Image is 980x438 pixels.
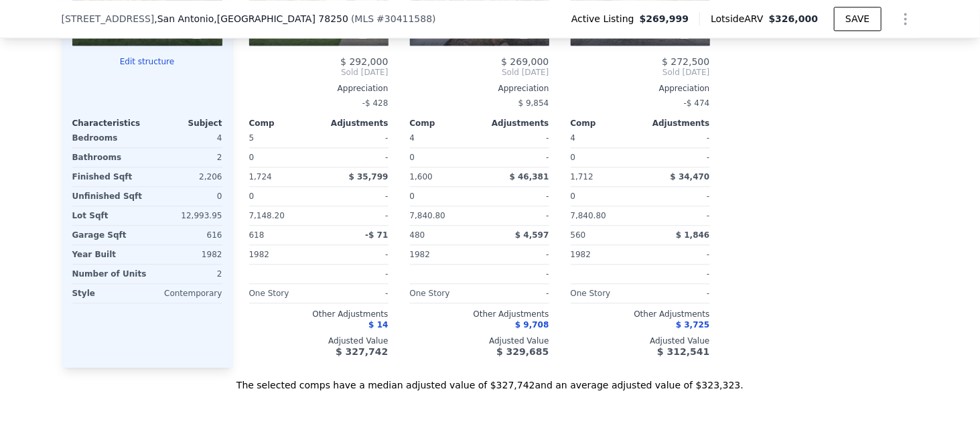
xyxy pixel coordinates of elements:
[571,133,576,143] span: 4
[571,83,710,94] div: Appreciation
[214,13,348,24] span: , [GEOGRAPHIC_DATA] 78250
[150,226,222,244] div: 616
[410,67,549,78] span: Sold [DATE]
[72,56,222,67] button: Edit structure
[349,172,389,181] span: $ 35,799
[249,192,255,201] span: 0
[322,187,389,206] div: -
[249,309,389,319] div: Other Adjustments
[72,265,147,283] div: Number of Units
[62,12,155,25] span: [STREET_ADDRESS]
[518,98,549,108] span: $ 9,854
[643,206,710,225] div: -
[351,12,436,25] div: ( )
[150,206,222,225] div: 12,993.95
[769,13,819,24] span: $326,000
[410,309,549,319] div: Other Adjustments
[410,211,445,220] span: 7,840.80
[643,245,710,264] div: -
[684,98,710,108] span: -$ 474
[249,336,389,346] div: Adjusted Value
[482,284,549,303] div: -
[72,148,145,167] div: Bathrooms
[640,118,710,129] div: Adjustments
[72,187,145,206] div: Unfinished Sqft
[154,12,348,25] span: , San Antonio
[571,211,606,220] span: 7,840.80
[249,211,285,220] span: 7,148.20
[676,320,709,330] span: $ 3,725
[571,245,638,264] div: 1982
[249,230,265,240] span: 618
[834,7,881,31] button: SAVE
[322,265,389,283] div: -
[410,172,433,181] span: 1,600
[355,13,374,24] span: MLS
[482,148,549,167] div: -
[72,118,147,129] div: Characteristics
[150,148,222,167] div: 2
[676,230,709,240] span: $ 1,846
[640,12,689,25] span: $269,999
[671,172,710,181] span: $ 34,470
[501,56,549,67] span: $ 269,000
[510,172,549,181] span: $ 46,381
[571,192,576,201] span: 0
[72,226,145,244] div: Garage Sqft
[249,67,389,78] span: Sold [DATE]
[249,284,316,303] div: One Story
[150,284,222,303] div: Contemporary
[336,346,388,357] span: $ 327,742
[657,346,709,357] span: $ 312,541
[480,118,549,129] div: Adjustments
[571,118,640,129] div: Comp
[711,12,768,25] span: Lotside ARV
[72,245,145,264] div: Year Built
[322,129,389,147] div: -
[410,192,415,201] span: 0
[410,245,477,264] div: 1982
[150,187,222,206] div: 0
[410,336,549,346] div: Adjusted Value
[643,129,710,147] div: -
[410,133,415,143] span: 4
[322,148,389,167] div: -
[571,67,710,78] span: Sold [DATE]
[72,284,145,303] div: Style
[482,187,549,206] div: -
[571,230,586,240] span: 560
[662,56,709,67] span: $ 272,500
[482,265,549,283] div: -
[322,245,389,264] div: -
[62,368,919,392] div: The selected comps have a median adjusted value of $327,742 and an average adjusted value of $323...
[72,129,145,147] div: Bedrooms
[322,206,389,225] div: -
[571,12,640,25] span: Active Listing
[482,129,549,147] div: -
[368,320,388,330] span: $ 14
[410,148,477,167] div: 0
[147,118,222,129] div: Subject
[249,133,255,143] span: 5
[571,148,638,167] div: 0
[340,56,388,67] span: $ 292,000
[571,309,710,319] div: Other Adjustments
[515,320,549,330] span: $ 9,708
[319,118,389,129] div: Adjustments
[482,245,549,264] div: -
[150,129,222,147] div: 4
[410,83,549,94] div: Appreciation
[72,206,145,225] div: Lot Sqft
[249,83,389,94] div: Appreciation
[150,245,222,264] div: 1982
[410,284,477,303] div: One Story
[249,172,272,181] span: 1,724
[410,230,425,240] span: 480
[496,346,549,357] span: $ 329,685
[892,5,919,32] button: Show Options
[249,118,319,129] div: Comp
[410,118,480,129] div: Comp
[643,148,710,167] div: -
[643,265,710,283] div: -
[515,230,549,240] span: $ 4,597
